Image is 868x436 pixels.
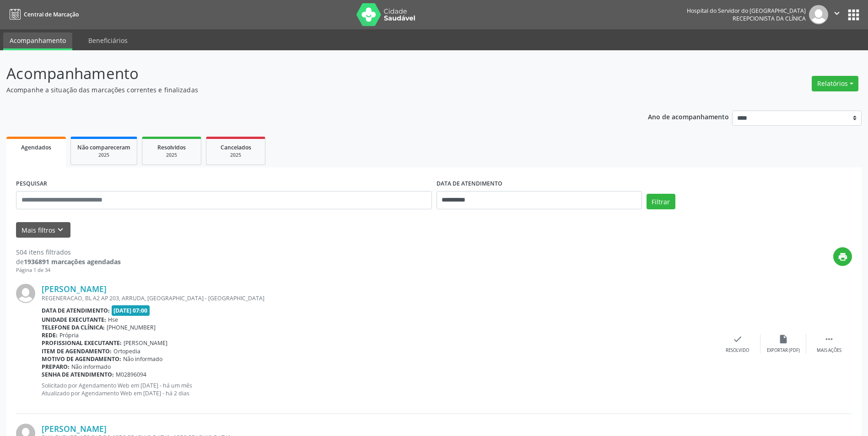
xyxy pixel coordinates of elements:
b: Profissional executante: [42,339,122,347]
div: Hospital do Servidor do [GEOGRAPHIC_DATA] [687,7,806,15]
span: Não informado [123,355,162,363]
div: 504 itens filtrados [16,247,121,257]
b: Preparo: [42,363,70,371]
span: Recepcionista da clínica [733,15,806,22]
a: [PERSON_NAME] [42,284,107,294]
span: [PERSON_NAME] [124,339,167,347]
button: Mais filtroskeyboard_arrow_down [16,222,70,238]
label: DATA DE ATENDIMENTO [437,177,502,191]
p: Solicitado por Agendamento Web em [DATE] - há um mês Atualizado por Agendamento Web em [DATE] - h... [42,382,715,397]
img: img [16,284,35,303]
span: Resolvidos [157,144,186,151]
a: [PERSON_NAME] [42,424,107,434]
b: Motivo de agendamento: [42,355,121,363]
button: print [833,247,852,266]
a: Central de Marcação [6,7,79,22]
b: Rede: [42,331,58,339]
span: Agendados [21,144,51,151]
p: Acompanhamento [6,62,605,85]
div: REGENERACAO, BL A2 AP 203, ARRUDA, [GEOGRAPHIC_DATA] - [GEOGRAPHIC_DATA] [42,294,715,302]
span: Hse [108,316,118,324]
button:  [828,5,846,24]
div: 2025 [77,152,130,159]
b: Unidade executante: [42,316,106,324]
div: Exportar (PDF) [767,347,800,354]
strong: 1936891 marcações agendadas [24,257,121,266]
button: apps [846,7,862,23]
i: keyboard_arrow_down [55,225,65,235]
b: Telefone da clínica: [42,324,105,331]
div: 2025 [213,152,259,159]
p: Ano de acompanhamento [648,111,729,122]
span: [DATE] 07:00 [112,305,150,316]
a: Acompanhamento [3,32,72,50]
label: PESQUISAR [16,177,47,191]
i: check [733,334,743,344]
span: Cancelados [221,144,251,151]
span: Não compareceram [77,144,130,151]
div: Página 1 de 34 [16,266,121,274]
span: Própria [59,331,79,339]
div: de [16,257,121,266]
i: insert_drive_file [778,334,788,344]
button: Relatórios [812,76,858,91]
span: [PHONE_NUMBER] [107,324,156,331]
button: Filtrar [647,194,675,209]
div: Mais ações [817,347,841,354]
span: Ortopedia [113,347,140,355]
i: print [838,252,848,262]
i:  [824,334,834,344]
span: Central de Marcação [24,11,79,18]
a: Beneficiários [82,32,134,48]
img: img [809,5,828,24]
b: Item de agendamento: [42,347,112,355]
b: Data de atendimento: [42,307,110,314]
div: 2025 [149,152,194,159]
span: M02896094 [116,371,146,378]
div: Resolvido [726,347,749,354]
b: Senha de atendimento: [42,371,114,378]
i:  [832,8,842,18]
p: Acompanhe a situação das marcações correntes e finalizadas [6,85,605,95]
span: Não informado [71,363,111,371]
